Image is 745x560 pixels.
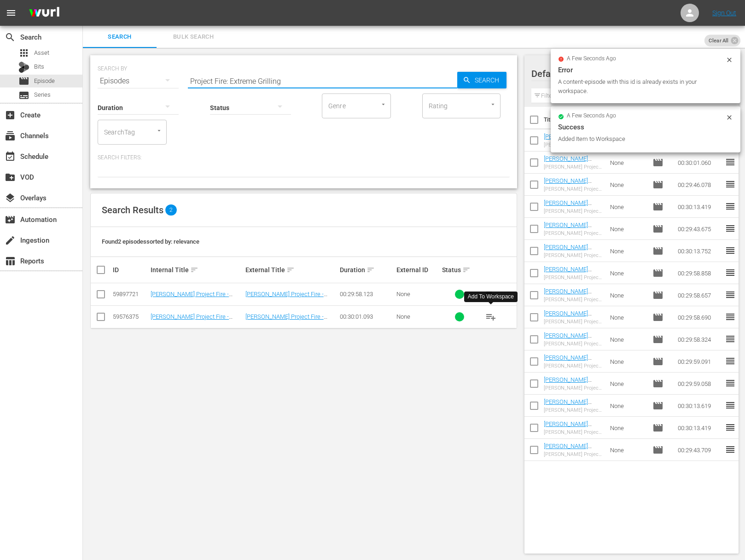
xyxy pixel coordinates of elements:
[674,262,725,284] td: 00:29:58.858
[34,76,55,86] span: Episode
[674,417,725,439] td: 00:30:13.419
[558,64,733,76] div: Error
[558,122,733,133] div: Success
[652,334,664,345] span: Episode
[674,328,725,350] td: 00:29:58.324
[674,284,725,306] td: 00:29:58.657
[544,222,596,242] a: [PERSON_NAME] Project Fire - Brisket 24/7
[674,174,725,196] td: 00:29:46.078
[151,291,233,304] a: [PERSON_NAME] Project Fire - Season 4 - Extreme Grilling
[6,7,17,18] span: menu
[704,35,733,47] span: Clear All
[113,266,148,274] div: ID
[34,48,49,58] span: Asset
[489,100,497,109] button: Open
[396,291,439,297] div: None
[544,354,601,382] a: [PERSON_NAME] Project Fire - The Best BBQ You've Never Heard Of
[544,407,603,413] div: [PERSON_NAME] Project Fire - Shoulder On
[544,297,603,303] div: [PERSON_NAME] Project Fire - Secret Steaks
[674,240,725,262] td: 00:30:13.752
[725,223,736,234] span: reorder
[102,238,199,245] span: Found 2 episodes sorted by: relevance
[544,385,603,391] div: [PERSON_NAME] Project Fire - [US_STATE] Tailgate Party
[606,196,649,218] td: None
[113,291,148,297] div: 59897721
[674,306,725,328] td: 00:29:58.690
[606,350,649,373] td: None
[442,264,477,275] div: Status
[5,214,16,225] span: Automation
[480,283,502,305] button: playlist_add
[558,77,723,96] div: A content-episode with this id is already exists in your workspace.
[558,134,723,144] div: Added Item to Workspace
[652,422,664,433] span: Episode
[468,293,514,301] div: Add To Workspace
[245,291,327,304] a: [PERSON_NAME] Project Fire - Extreme Grilling
[544,186,603,192] div: [PERSON_NAME] Project Fire - Raichlen's Rules
[544,451,603,457] div: [PERSON_NAME] Project Fire - Miami Spice
[544,319,603,325] div: [PERSON_NAME] Project Fire - Primal Grilling
[367,266,375,274] span: sort
[544,230,603,236] div: [PERSON_NAME] Project Fire - Brisket 24/7
[544,208,603,214] div: [PERSON_NAME] Project Fire - Grilling with [PERSON_NAME]
[462,266,471,274] span: sort
[725,444,736,455] span: reorder
[652,245,664,257] span: Episode
[652,201,664,212] span: Episode
[606,218,649,240] td: None
[674,395,725,417] td: 00:30:13.619
[471,72,506,88] span: Search
[531,61,724,87] div: Default Workspace
[606,262,649,284] td: None
[606,395,649,417] td: None
[606,328,649,350] td: None
[652,356,664,367] span: Episode
[652,312,664,323] span: Episode
[725,267,736,278] span: reorder
[725,179,736,190] span: reorder
[286,266,295,274] span: sort
[544,107,605,133] th: Title
[151,313,233,327] a: [PERSON_NAME] Project Fire - Extreme Grilling
[5,32,16,43] span: Search
[340,291,394,297] div: 00:29:58.123
[725,333,736,344] span: reorder
[725,157,736,168] span: reorder
[544,133,601,154] a: [PERSON_NAME] Project Fire - Wrangler Tailgate
[606,306,649,328] td: None
[652,157,664,168] span: Episode
[165,204,177,216] span: 2
[544,155,595,176] a: [PERSON_NAME] Project Fire - So-Cal Grill
[652,400,664,411] span: Episode
[5,192,16,204] span: Overlays
[606,439,649,461] td: None
[674,218,725,240] td: 00:29:43.675
[725,422,736,433] span: reorder
[544,376,596,404] a: [PERSON_NAME] Project Fire - [US_STATE] Tailgate Party
[606,152,649,174] td: None
[396,266,439,274] div: External ID
[725,201,736,212] span: reorder
[725,245,736,256] span: reorder
[5,151,16,162] span: Schedule
[155,126,163,135] button: Open
[652,223,664,234] span: Episode
[396,313,439,320] div: None
[113,313,148,320] div: 59576375
[606,417,649,439] td: None
[606,284,649,306] td: None
[544,332,592,353] a: [PERSON_NAME] Project Fire - Tex Meets Mex
[18,76,29,87] span: Episode
[544,177,592,198] a: [PERSON_NAME] Project Fire - Raichlen's Rules
[725,311,736,322] span: reorder
[725,356,736,367] span: reorder
[544,252,603,258] div: [PERSON_NAME] Project Fire - Gulf Coast Grill
[674,152,725,174] td: 00:30:01.060
[22,2,66,24] img: ans4CAIJ8jUAAAAAAAAAAAAAAAAAAAAAAAAgQb4GAAAAAAAAAAAAAAAAAAAAAAAAJMjXAAAAAAAAAAAAAAAAAAAAAAAAgAT5G...
[162,32,225,42] span: Bulk Search
[457,72,506,88] button: Search
[18,47,29,58] span: Asset
[544,398,601,419] a: [PERSON_NAME] Project Fire - Shoulder On
[18,90,29,101] span: Series
[606,373,649,395] td: None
